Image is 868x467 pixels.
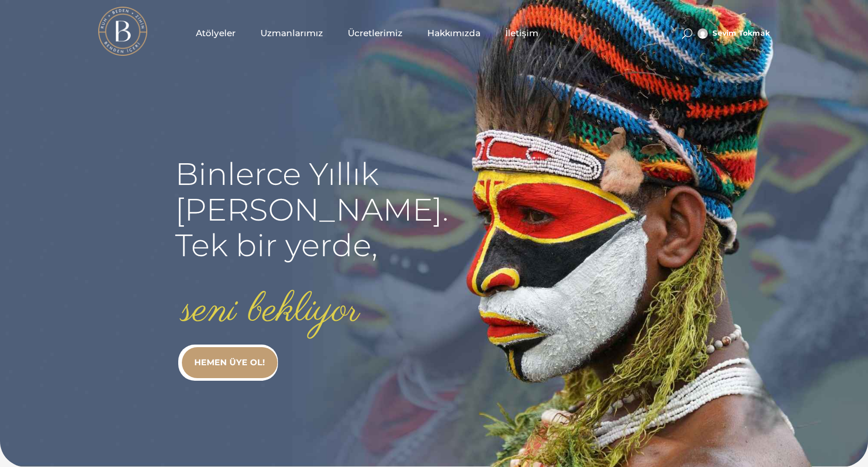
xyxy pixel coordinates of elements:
[348,27,402,39] span: Ücretlerimiz
[712,28,770,38] span: Sevim Tokmak
[493,7,551,59] a: İletişim
[98,7,147,56] img: light logo
[248,7,335,59] a: Uzmanlarımız
[427,27,481,39] span: Hakkımızda
[335,7,415,59] a: Ücretlerimiz
[196,27,236,39] span: Atölyeler
[260,27,323,39] span: Uzmanlarımız
[183,7,248,59] a: Atölyeler
[415,7,493,59] a: Hakkımızda
[505,27,538,39] span: İletişim
[182,347,277,378] a: HEMEN ÜYE OL!
[175,156,448,263] rs-layer: Binlerce Yıllık [PERSON_NAME]. Tek bir yerde,
[182,288,360,334] rs-layer: seni bekliyor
